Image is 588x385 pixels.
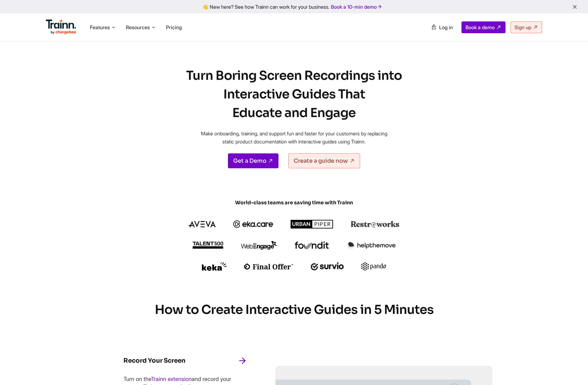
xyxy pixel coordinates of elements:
span: World-class teams are saving time with Trainn [145,199,443,206]
span: Book a demo [465,24,495,30]
div: 👋 New here? See how Trainn can work for your business. [4,4,584,10]
a: Sign up [510,21,542,33]
p: Make onboarding, training, and support fun and faster for your customers by replacing static prod... [195,130,393,146]
img: urbanpiper logo [291,220,333,229]
a: Book a demo [461,21,506,33]
img: foundit logo [294,242,329,249]
span: Resources [126,24,150,31]
img: pando logo [361,262,386,271]
img: ekacare logo [233,220,274,228]
h1: Turn Boring Screen Recordings into Interactive Guides That Educate and Engage [173,66,415,122]
span: Sign up [514,24,531,30]
a: Pricing [166,24,182,30]
img: survio logo [311,262,344,270]
img: aveva logo [189,221,216,227]
h4: Record Your Screen [123,356,185,366]
span: Log in [439,24,453,30]
a: Get a Demo [228,153,278,168]
img: keka logo [202,262,227,271]
a: Create a guide now [288,153,360,168]
img: talent500 logo [192,241,223,249]
img: finaloffer logo [244,263,293,269]
a: Log in [427,22,457,33]
img: Trainn Logo [46,20,76,34]
img: helpthemove logo [346,241,396,250]
a: Book a 10-min demo [330,2,384,11]
h2: How to Create Interactive Guides in 5 Minutes [96,302,492,318]
span: Features [90,24,110,31]
img: restroworks logo [351,221,399,228]
a: Trainn extension [151,376,192,382]
img: webengage logo [241,241,277,250]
